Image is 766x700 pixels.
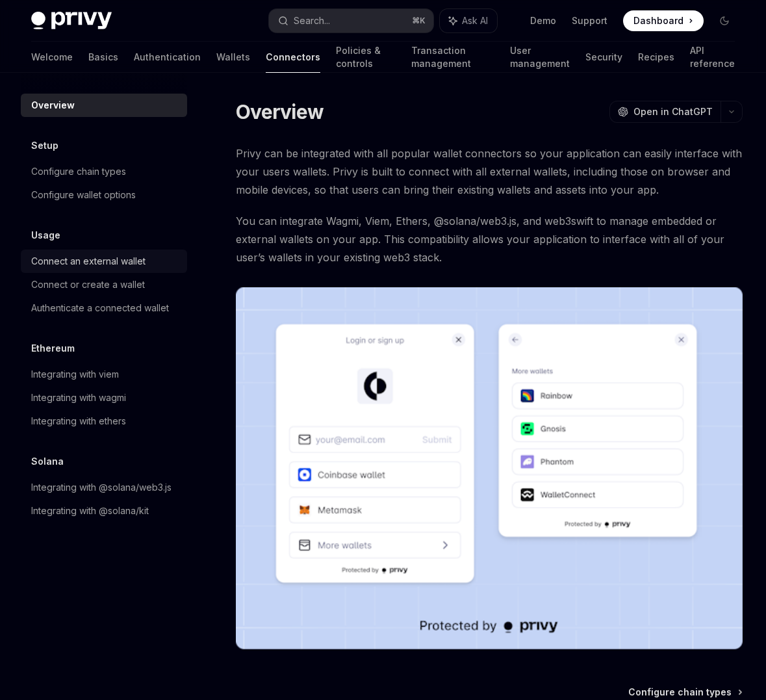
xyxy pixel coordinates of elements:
button: Toggle dark mode [714,10,735,31]
button: Search...⌘K [269,9,433,32]
a: Integrating with @solana/kit [21,499,187,523]
span: Ask AI [462,14,488,27]
a: Recipes [638,42,674,73]
a: Security [585,42,622,73]
span: Dashboard [633,14,683,27]
div: Connect an external wallet [31,253,146,269]
a: Overview [21,94,187,117]
div: Authenticate a connected wallet [31,300,169,316]
a: Configure wallet options [21,183,187,207]
div: Integrating with wagmi [31,390,126,406]
button: Ask AI [440,9,497,32]
a: Transaction management [411,42,494,73]
a: Support [572,14,607,27]
a: Connectors [266,42,320,73]
div: Integrating with @solana/web3.js [31,480,172,495]
div: Search... [294,13,330,29]
div: Integrating with viem [31,367,119,382]
a: Authenticate a connected wallet [21,296,187,320]
div: Integrating with ethers [31,413,126,429]
div: Integrating with @solana/kit [31,503,149,519]
button: Open in ChatGPT [609,101,721,123]
span: ⌘ K [412,16,426,26]
div: Configure wallet options [31,187,136,203]
h5: Setup [31,138,58,153]
a: Demo [530,14,556,27]
div: Configure chain types [31,164,126,179]
a: Integrating with wagmi [21,386,187,409]
img: dark logo [31,12,112,30]
span: Open in ChatGPT [633,105,713,118]
div: Overview [31,97,75,113]
a: Connect or create a wallet [21,273,187,296]
span: You can integrate Wagmi, Viem, Ethers, @solana/web3.js, and web3swift to manage embedded or exter... [236,212,743,266]
div: Connect or create a wallet [31,277,145,292]
a: Welcome [31,42,73,73]
a: Connect an external wallet [21,250,187,273]
a: Authentication [134,42,201,73]
a: API reference [690,42,735,73]
a: Configure chain types [628,686,741,699]
span: Privy can be integrated with all popular wallet connectors so your application can easily interfa... [236,144,743,199]
a: Configure chain types [21,160,187,183]
span: Configure chain types [628,686,732,699]
a: Integrating with viem [21,363,187,386]
a: Policies & controls [336,42,396,73]
h5: Solana [31,454,64,469]
h5: Usage [31,227,60,243]
h1: Overview [236,100,324,123]
h5: Ethereum [31,341,75,356]
a: Wallets [216,42,250,73]
img: Connectors3 [236,287,743,649]
a: Integrating with @solana/web3.js [21,476,187,499]
a: Dashboard [623,10,704,31]
a: Basics [88,42,118,73]
a: User management [510,42,570,73]
a: Integrating with ethers [21,409,187,433]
